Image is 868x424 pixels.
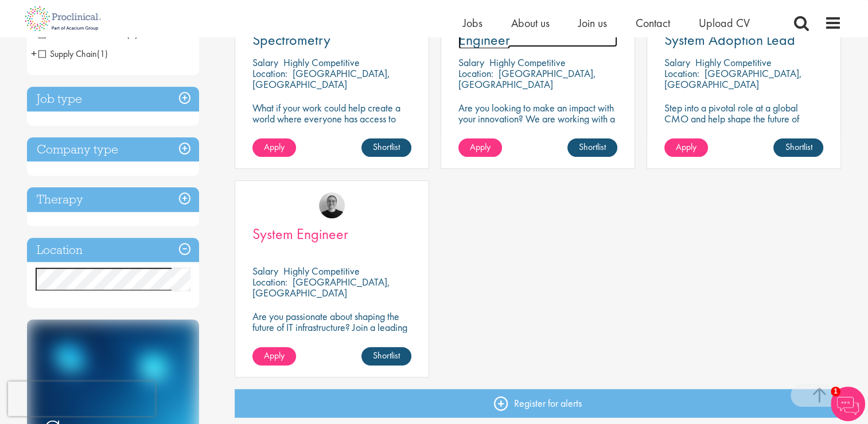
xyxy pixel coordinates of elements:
p: Highly Competitive [695,56,772,69]
p: What if your work could help create a world where everyone has access to better healthcare? How a... [252,102,411,157]
p: [GEOGRAPHIC_DATA], [GEOGRAPHIC_DATA] [664,67,802,91]
p: Are you passionate about shaping the future of IT infrastructure? Join a leading Swiss IT service... [252,311,411,365]
a: Contact [636,16,670,30]
span: Supply Chain [38,48,108,60]
span: 1 [831,387,840,396]
a: ICT Senior System Engineer [458,18,617,47]
span: Location: [252,67,287,80]
span: Salary [252,264,278,277]
a: Shortlist [361,347,411,365]
span: System Engineer [252,224,348,244]
p: Highly Competitive [489,56,566,69]
span: Location: [252,275,287,288]
span: Apply [264,141,285,153]
span: Salary [252,56,278,69]
a: System Engineer [252,227,411,241]
h3: Job type [27,87,199,111]
a: Shortlist [567,138,617,157]
span: Location: [458,67,493,80]
span: Supply Chain [38,48,97,60]
a: Apply [664,138,708,157]
p: [GEOGRAPHIC_DATA], [GEOGRAPHIC_DATA] [252,275,390,299]
p: Are you looking to make an impact with your innovation? We are working with a dedicated pharmaceu... [458,102,617,146]
span: Apply [264,349,285,361]
p: Highly Competitive [283,264,360,277]
a: Research Associate Mass Spectrometry [252,18,411,47]
a: Apply [252,138,296,157]
a: Shortlist [361,138,411,157]
p: [GEOGRAPHIC_DATA], [GEOGRAPHIC_DATA] [458,67,596,91]
img: Chatbot [831,387,865,421]
span: Salary [458,56,484,69]
span: Apply [470,141,491,153]
a: Jobs [463,16,482,30]
a: Apply [252,347,296,365]
a: About us [511,16,550,30]
span: (1) [97,48,108,60]
h3: Company type [27,137,199,162]
h3: Therapy [27,187,199,212]
a: Upload CV [699,16,750,30]
h3: Location [27,238,199,263]
a: Apply [458,138,502,157]
a: Supply Chain Planning System Adoption Lead [664,18,823,47]
span: + [31,45,37,62]
a: Shortlist [773,138,823,157]
img: Emma Pretorious [319,192,345,218]
span: Apply [676,141,696,153]
iframe: reCAPTCHA [8,381,155,416]
span: Salary [664,56,690,69]
span: Location: [664,67,699,80]
p: Step into a pivotal role at a global CMO and help shape the future of healthcare supply chain. [664,102,823,135]
p: [GEOGRAPHIC_DATA], [GEOGRAPHIC_DATA] [252,67,390,91]
p: Highly Competitive [283,56,360,69]
a: Register for alerts [235,389,842,418]
a: Join us [578,16,607,30]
